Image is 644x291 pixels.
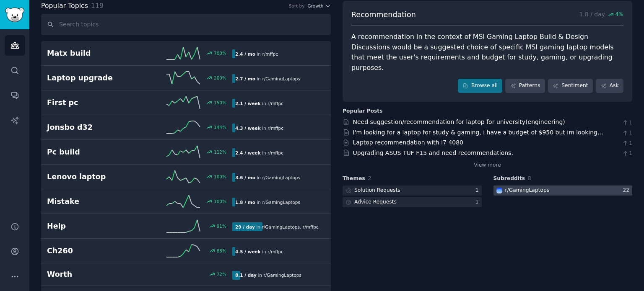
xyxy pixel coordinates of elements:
[303,224,319,229] span: r/ mffpc
[353,129,604,144] a: I'm looking for a laptop for study & gaming, i have a budget of $950 but im looking around 500-70...
[235,76,255,81] b: 2.7 / mo
[458,79,503,93] a: Browse all
[353,118,565,125] a: Need suggestion/recommendation for laptop for university(engineering)
[262,175,300,180] span: r/ GamingLaptops
[47,48,140,59] h2: Matx build
[47,172,140,182] h2: Lenovo laptop
[596,79,623,93] a: Ask
[41,41,331,66] a: Matx build700%2.4 / moin r/mffpc
[232,222,319,231] div: in
[235,101,261,106] b: 2.1 / week
[47,122,140,133] h2: Jonsbo d32
[623,187,632,194] div: 22
[232,173,303,182] div: in
[263,273,301,278] span: r/ GamingLaptops
[235,126,261,131] b: 4.3 / week
[267,249,283,254] span: r/ mffpc
[267,126,283,131] span: r/ mffpc
[354,187,400,194] div: Solution Requests
[41,263,331,286] a: Worth72%8.1 / dayin r/GamingLaptops
[41,239,331,263] a: Ch26088%4.5 / weekin r/mffpc
[615,11,623,18] span: 4 %
[289,3,305,9] div: Sort by
[475,187,482,194] div: 1
[267,101,283,106] span: r/ mffpc
[343,197,482,208] a: Advice Requests1
[262,52,278,57] span: r/ mffpc
[235,249,261,254] b: 4.5 / week
[232,99,286,108] div: in
[217,271,226,277] div: 72 %
[41,165,331,189] a: Lenovo laptop100%3.6 / moin r/GamingLaptops
[319,224,320,229] span: ,
[217,248,226,254] div: 88 %
[235,150,261,155] b: 2.4 / week
[307,3,331,9] button: Growth
[232,124,286,132] div: in
[343,185,482,196] a: Solution Requests1
[232,49,281,58] div: in
[622,140,632,147] span: 1
[232,148,286,157] div: in
[214,124,226,130] div: 144 %
[232,247,286,256] div: in
[307,3,323,9] span: Growth
[262,76,300,81] span: r/ GamingLaptops
[353,149,513,156] a: Upgrading ASUS TUF F15 and need recommendations.
[475,198,482,206] div: 1
[474,162,501,169] a: View more
[232,271,304,280] div: in
[505,79,545,93] a: Patterns
[267,150,283,155] span: r/ mffpc
[235,52,255,57] b: 2.4 / mo
[5,8,24,22] img: GummySearch logo
[41,214,331,239] a: Help91%29 / dayin r/GamingLaptops,r/mffpc,
[214,149,226,155] div: 112 %
[41,66,331,90] a: Laptop upgrade200%2.7 / moin r/GamingLaptops
[343,175,365,183] span: Themes
[214,75,226,81] div: 200 %
[548,79,593,93] a: Sentiment
[496,188,502,193] img: GamingLaptops
[343,108,383,115] div: Popular Posts
[579,10,623,20] p: 1.8 / day
[351,32,623,73] div: A recommendation in the context of MSI Gaming Laptop Build & Design Discussions would be a sugges...
[493,185,633,196] a: GamingLaptopsr/GamingLaptops22
[47,98,140,108] h2: First pc
[528,175,531,181] span: 8
[41,189,331,214] a: Mistake100%1.8 / moin r/GamingLaptops
[47,73,140,83] h2: Laptop upgrade
[354,198,397,206] div: Advice Requests
[214,174,226,180] div: 100 %
[47,269,140,280] h2: Worth
[41,140,331,165] a: Pc build112%2.4 / weekin r/mffpc
[262,224,300,229] span: r/ GamingLaptops
[505,187,550,194] div: r/ GamingLaptops
[47,147,140,157] h2: Pc build
[622,129,632,137] span: 1
[368,175,371,181] span: 2
[41,14,331,35] input: Search topics
[493,175,525,183] span: Subreddits
[232,74,303,83] div: in
[235,200,255,205] b: 1.8 / mo
[353,139,464,146] a: Laptop recommendation with i7 4080
[91,2,104,10] span: 119
[214,198,226,204] div: 100 %
[262,200,300,205] span: r/ GamingLaptops
[235,224,255,229] b: 29 / day
[622,150,632,157] span: 1
[47,246,140,256] h2: Ch260
[47,196,140,207] h2: Mistake
[235,175,255,180] b: 3.6 / mo
[214,50,226,56] div: 700 %
[232,198,303,206] div: in
[622,119,632,127] span: 1
[41,115,331,140] a: Jonsbo d32144%4.3 / weekin r/mffpc
[214,100,226,106] div: 150 %
[217,223,226,229] div: 91 %
[300,224,301,229] span: ,
[41,1,88,11] span: Popular Topics
[47,221,140,232] h2: Help
[41,90,331,115] a: First pc150%2.1 / weekin r/mffpc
